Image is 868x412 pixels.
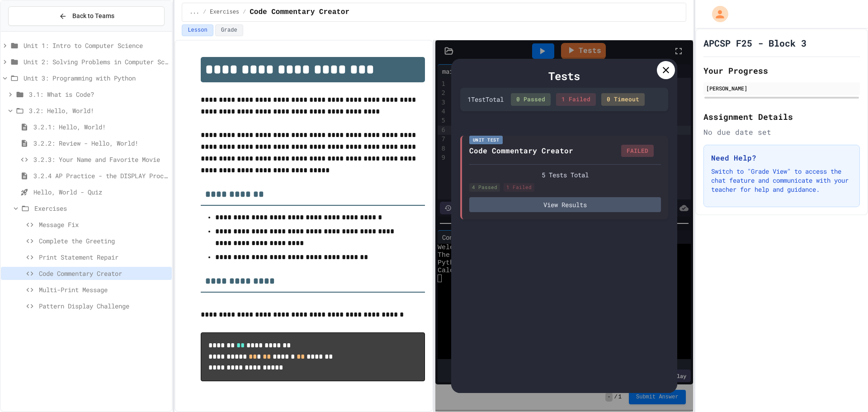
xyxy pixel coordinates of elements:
[703,127,860,137] div: No due date set
[511,93,551,106] div: 0 Passed
[39,269,168,278] span: Code Commentary Creator
[24,73,168,83] span: Unit 3: Programming with Python
[24,57,168,66] span: Unit 2: Solving Problems in Computer Science
[460,68,668,84] div: Tests
[621,145,654,157] div: FAILED
[29,106,168,115] span: 3.2: Hello, World!
[34,204,168,213] span: Exercises
[469,170,661,180] div: 5 Tests Total
[8,6,165,26] button: Back to Teams
[33,187,168,197] span: Hello, World - Quiz
[504,183,534,192] div: 1 Failed
[703,37,807,49] h1: APCSP F25 - Block 3
[39,285,168,294] span: Multi-Print Message
[711,152,852,163] h3: Need Help?
[467,95,504,104] div: 1 Test Total
[250,7,349,18] span: Code Commentary Creator
[703,110,860,123] h2: Assignment Details
[39,301,168,311] span: Pattern Display Challenge
[182,24,213,36] button: Lesson
[469,183,500,192] div: 4 Passed
[601,93,645,106] div: 0 Timeout
[469,197,661,212] button: View Results
[33,155,168,164] span: 3.2.3: Your Name and Favorite Movie
[189,9,199,16] span: ...
[72,11,114,21] span: Back to Teams
[556,93,596,106] div: 1 Failed
[33,138,168,148] span: 3.2.2: Review - Hello, World!
[39,220,168,229] span: Message Fix
[33,122,168,132] span: 3.2.1: Hello, World!
[203,9,206,16] span: /
[39,252,168,262] span: Print Statement Repair
[706,84,857,92] div: [PERSON_NAME]
[33,171,168,180] span: 3.2.4 AP Practice - the DISPLAY Procedure
[39,236,168,246] span: Complete the Greeting
[703,64,860,77] h2: Your Progress
[210,9,239,16] span: Exercises
[711,167,852,194] p: Switch to "Grade View" to access the chat feature and communicate with your teacher for help and ...
[243,9,246,16] span: /
[215,24,243,36] button: Grade
[29,90,168,99] span: 3.1: What is Code?
[703,4,731,24] div: My Account
[469,136,503,144] div: Unit Test
[24,41,168,50] span: Unit 1: Intro to Computer Science
[469,145,573,156] div: Code Commentary Creator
